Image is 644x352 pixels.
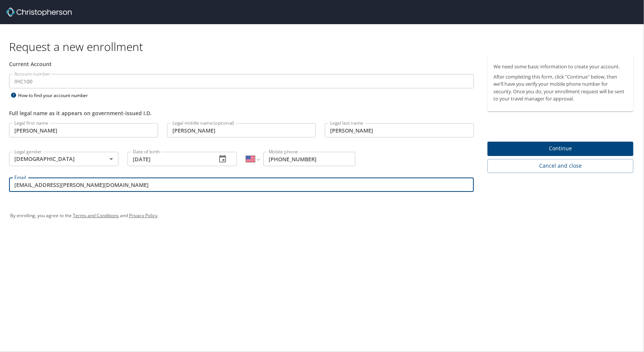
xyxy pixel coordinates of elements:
button: Continue [487,142,633,156]
a: Privacy Policy [129,212,157,219]
div: Full legal name as it appears on government-issued I.D. [9,109,474,117]
img: cbt logo [6,8,72,17]
button: Cancel and close [487,159,633,173]
p: After completing this form, click "Continue" below, then we'll have you verify your mobile phone ... [493,73,627,102]
div: Current Account [9,60,474,68]
div: [DEMOGRAPHIC_DATA] [9,152,118,166]
p: We need some basic information to create your account. [493,63,627,70]
span: Cancel and close [493,161,627,171]
h1: Request a new enrollment [9,39,639,54]
div: By enrolling, you agree to the and . [10,206,634,225]
input: MM/DD/YYYY [128,152,211,166]
input: Enter phone number [263,152,355,166]
div: How to find your account number [9,91,103,100]
span: Continue [493,144,627,153]
a: Terms and Conditions [73,212,119,219]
